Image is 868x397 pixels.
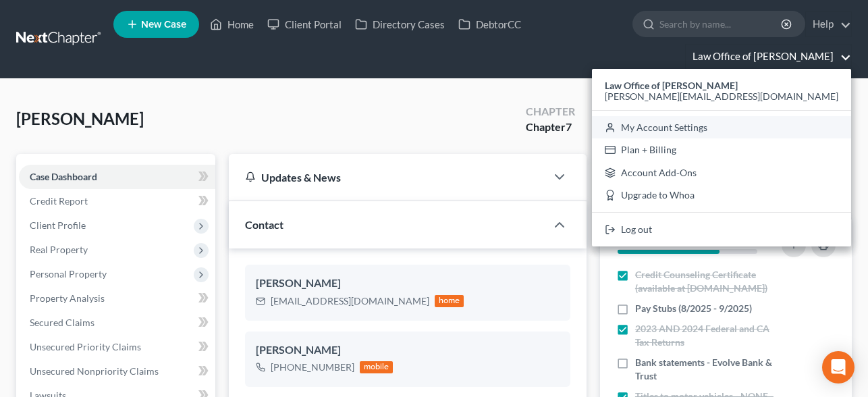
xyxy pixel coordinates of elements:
input: Search by name... [659,11,783,36]
span: Unsecured Priority Claims [30,341,141,352]
a: Law Office of [PERSON_NAME] [686,45,851,69]
a: Home [203,12,261,36]
a: Case Dashboard [19,165,215,189]
a: My Account Settings [592,116,851,139]
a: Upgrade to Whoa [592,184,851,207]
a: Client Portal [261,12,348,36]
a: Plan + Billing [592,138,851,161]
a: Directory Cases [348,12,452,36]
a: Credit Report [19,189,215,213]
span: Case Dashboard [30,171,97,182]
span: Pay Stubs (8/2025 - 9/2025) [635,302,752,315]
div: [PERSON_NAME] [256,342,560,359]
span: 2023 AND 2024 Federal and CA Tax Returns [635,322,778,349]
div: Chapter [526,104,575,120]
div: [EMAIL_ADDRESS][DOMAIN_NAME] [271,294,429,308]
div: [PHONE_NUMBER] [271,361,354,374]
div: Open Intercom Messenger [822,351,855,383]
a: Log out [592,218,851,241]
a: Unsecured Nonpriority Claims [19,359,215,383]
span: Client Profile [30,219,86,231]
div: mobile [360,361,394,373]
span: Credit Report [30,195,88,207]
a: Secured Claims [19,311,215,335]
div: Updates & News [245,170,530,184]
span: Property Analysis [30,292,105,304]
span: Personal Property [30,268,107,280]
a: Help [806,12,851,36]
a: Unsecured Priority Claims [19,335,215,359]
div: home [435,295,464,307]
span: 7 [566,120,572,133]
span: [PERSON_NAME] [16,109,144,128]
div: Law Office of [PERSON_NAME] [592,69,851,246]
span: Credit Counseling Certificate (available at [DOMAIN_NAME]) [635,268,778,295]
a: DebtorCC [452,12,528,36]
a: Property Analysis [19,286,215,311]
span: New Case [141,20,186,30]
span: Bank statements - Evolve Bank & Trust [635,356,778,383]
span: [PERSON_NAME][EMAIL_ADDRESS][DOMAIN_NAME] [605,90,838,102]
a: Account Add-Ons [592,161,851,184]
span: Secured Claims [30,317,94,328]
span: Real Property [30,244,88,255]
span: Contact [245,218,283,231]
div: Chapter [526,120,575,135]
div: [PERSON_NAME] [256,275,560,292]
span: Unsecured Nonpriority Claims [30,365,159,377]
strong: Law Office of [PERSON_NAME] [605,80,738,91]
